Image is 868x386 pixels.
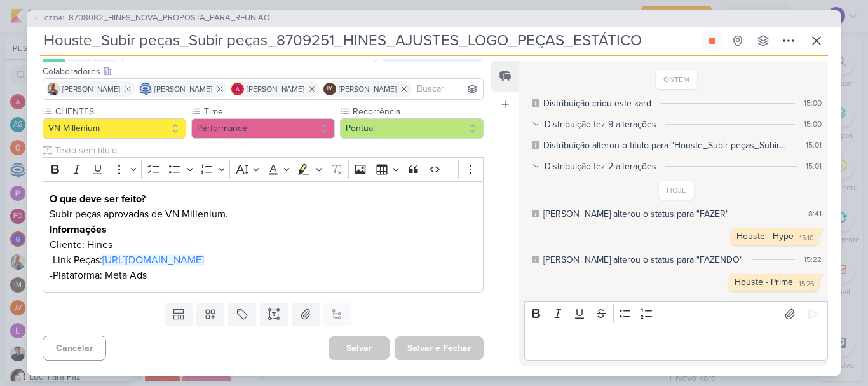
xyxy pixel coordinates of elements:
[231,83,244,95] img: Alessandra Gomes
[340,118,484,139] button: Pontual
[53,144,484,157] input: Texto sem título
[339,83,397,95] span: [PERSON_NAME]
[543,253,743,266] div: Eduardo alterou o status para "FAZENDO"
[736,231,794,242] div: Houste - Hype
[50,268,477,283] p: -Plataforma: Meta Ads
[50,193,146,205] strong: O que deve ser feito?
[707,36,717,46] div: Parar relógio
[806,139,822,151] div: 15:01
[524,301,828,326] div: Editor toolbar
[545,118,656,131] div: Distribuição fez 9 alterações
[327,86,333,92] p: IM
[532,141,539,149] div: Este log é visível à todos no kard
[799,233,814,244] div: 15:10
[203,105,335,118] label: Time
[323,83,336,95] div: Isabella Machado Guimarães
[804,118,822,130] div: 15:00
[543,139,788,152] div: Distribuição alterou o título para "Houste_Subir peças_Subir peças_8709251_HINES_AJUSTES_LOGO_PEÇ...
[54,105,186,118] label: CLIENTES
[532,210,539,217] div: Este log é visível à todos no kard
[532,99,539,107] div: Este log é visível à todos no kard
[543,207,729,221] div: Eduardo alterou o status para "FAZER"
[524,326,828,361] div: Editor editing area: main
[43,157,484,182] div: Editor toolbar
[806,160,822,172] div: 15:01
[43,181,484,293] div: Editor editing area: main
[62,83,120,95] span: [PERSON_NAME]
[43,118,186,139] button: VN Millenium
[543,97,651,110] div: Distribuição criou este kard
[139,83,152,95] img: Caroline Traven De Andrade
[414,81,480,97] input: Buscar
[43,336,106,361] button: Cancelar
[50,237,477,252] p: Cliente: Hines
[102,254,204,266] a: [URL][DOMAIN_NAME]
[154,83,212,95] span: [PERSON_NAME]
[47,83,60,95] img: Iara Santos
[50,223,107,236] strong: Informações
[351,105,484,118] label: Recorrência
[40,29,698,52] input: Kard Sem Título
[735,277,793,287] div: Houste - Prime
[191,118,335,139] button: Performance
[50,252,477,268] p: -Link Peças:
[532,256,539,263] div: Este log é visível à todos no kard
[43,65,484,78] div: Colaboradores
[804,254,822,265] div: 15:22
[247,83,304,95] span: [PERSON_NAME]
[804,97,822,109] div: 15:00
[50,207,477,222] p: Subir peças aprovadas de VN Millenium.
[545,160,656,173] div: Distribuição fez 2 alterações
[808,208,822,219] div: 8:41
[799,279,814,289] div: 15:26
